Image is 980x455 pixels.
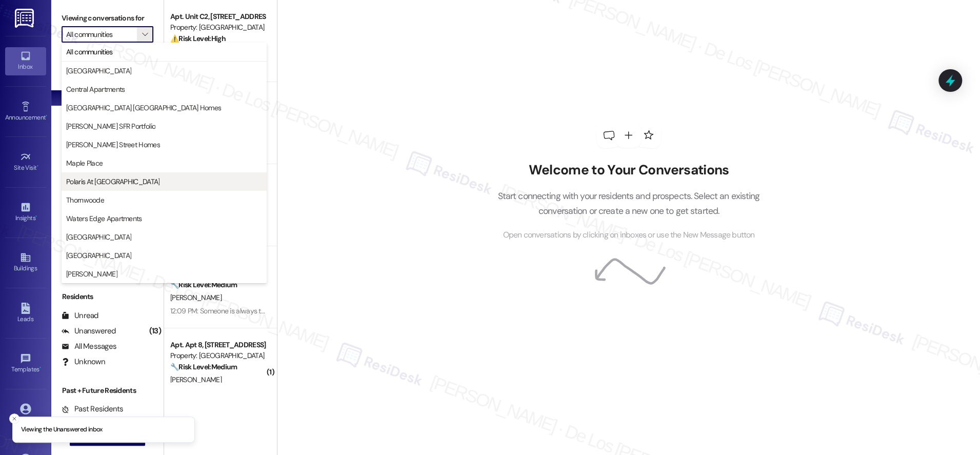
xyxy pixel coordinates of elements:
[62,10,153,26] label: Viewing conversations for
[5,400,46,428] a: Account
[66,47,113,57] span: All communities
[35,213,37,220] span: •
[170,34,226,43] strong: ⚠️ Risk Level: High
[170,375,222,384] span: [PERSON_NAME]
[170,340,265,350] div: Apt. Apt 8, [STREET_ADDRESS]
[142,30,148,38] i: 
[46,112,47,120] span: •
[170,11,265,22] div: Apt. Unit C2, [STREET_ADDRESS][PERSON_NAME]
[66,269,117,279] span: [PERSON_NAME]
[37,163,38,170] span: •
[170,362,237,371] strong: 🔧 Risk Level: Medium
[62,310,98,321] div: Unread
[503,229,754,242] span: Open conversations by clicking on inboxes or use the New Message button
[170,293,222,302] span: [PERSON_NAME]
[66,103,221,113] span: [GEOGRAPHIC_DATA] [GEOGRAPHIC_DATA] Homes
[51,58,164,69] div: Prospects + Residents
[66,140,160,150] span: [PERSON_NAME] Street Homes
[51,198,164,209] div: Prospects
[170,280,237,289] strong: 🔧 Risk Level: Medium
[170,350,265,361] div: Property: [GEOGRAPHIC_DATA]
[66,84,125,94] span: Central Apartments
[39,364,41,371] span: •
[5,249,46,276] a: Buildings
[170,306,349,315] div: 12:09 PM: Someone is always there. just seeing the message
[66,26,137,43] input: All communities
[21,425,103,434] p: Viewing the Unanswered inbox
[147,323,164,339] div: (13)
[66,195,104,205] span: Thornwoode
[9,413,19,424] button: Close toast
[66,176,159,187] span: Polaris At [GEOGRAPHIC_DATA]
[62,357,105,367] div: Unknown
[62,326,116,337] div: Unanswered
[51,291,164,302] div: Residents
[5,350,46,378] a: Templates •
[5,300,46,327] a: Leads
[5,199,46,226] a: Insights •
[5,148,46,176] a: Site Visit •
[482,189,775,218] p: Start connecting with your residents and prospects. Select an existing conversation or create a n...
[66,158,103,168] span: Maple Place
[62,404,124,414] div: Past Residents
[170,22,265,33] div: Property: [GEOGRAPHIC_DATA]
[66,250,131,261] span: [GEOGRAPHIC_DATA]
[15,9,36,28] img: ResiDesk Logo
[66,121,155,131] span: [PERSON_NAME] SFR Portfolio
[66,66,131,76] span: [GEOGRAPHIC_DATA]
[66,213,142,224] span: Waters Edge Apartments
[62,341,116,352] div: All Messages
[482,162,775,179] h2: Welcome to Your Conversations
[51,385,164,396] div: Past + Future Residents
[5,47,46,75] a: Inbox
[66,232,131,242] span: [GEOGRAPHIC_DATA]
